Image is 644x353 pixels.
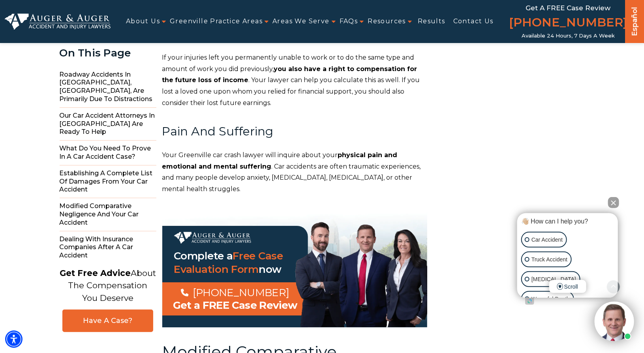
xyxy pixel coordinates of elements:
[531,235,563,245] p: Car Accident
[608,197,619,208] button: Close Intaker Chat Widget
[60,108,156,141] span: Our Car Accident Attorneys in [GEOGRAPHIC_DATA] are Ready to Help
[418,13,445,30] a: Results
[60,198,156,231] span: Modified Comparative Negligence and Your Car Accident
[175,76,249,84] b: future loss of income
[60,67,156,108] span: Roadway Accidents in [GEOGRAPHIC_DATA], [GEOGRAPHIC_DATA], are Primarily Due to Distractions
[340,13,358,30] a: FAQs
[170,13,263,30] a: Greenville Practice Areas
[531,255,567,265] p: Truck Accident
[60,165,156,198] span: Establishing a Complete List of Damages From Your Car Accident
[60,231,156,264] span: Dealing With Insurance Companies After a Car Accident
[71,316,145,325] span: Have A Case?
[549,280,586,293] span: Scroll
[62,310,153,332] a: Have A Case?
[531,274,576,284] p: [MEDICAL_DATA]
[162,124,274,139] span: Pain And Suffering
[368,13,406,30] a: Resources
[162,65,417,84] b: you also have a right to compensation for the
[60,268,131,278] strong: Get Free Advice
[519,217,616,226] div: 👋🏼 How can I help you?
[272,13,330,30] a: Areas We Serve
[522,33,615,39] span: Available 24 Hours, 7 Days a Week
[5,330,23,348] div: Accessibility Menu
[453,13,494,30] a: Contact Us
[509,14,627,33] a: [PHONE_NUMBER]
[162,151,398,170] b: physical pain and emotional and mental suffering
[60,47,156,59] div: On This Page
[181,286,289,299] a: [PHONE_NUMBER]
[162,163,421,193] span: . Car accidents are often traumatic experiences, and many people develop anxiety, [MEDICAL_DATA],...
[174,250,283,276] a: Free Case Evaluation Form
[60,267,156,304] p: About The Compensation You Deserve
[162,54,415,73] span: If your injuries left you permanently unable to work or to do the same type and amount of work yo...
[526,4,611,12] span: Get a FREE Case Review
[162,76,420,107] span: . Your lawyer can help you calculate this as well. If you lost a loved one upon whom you relied f...
[162,151,338,159] span: Your Greenville car crash lawyer will inquire about your
[531,294,570,304] p: Wrongful Death
[60,141,156,165] span: What Do You Need to Prove in a Car Accident Case?
[525,298,534,305] a: Open intaker chat
[595,302,634,341] img: Intaker widget Avatar
[173,299,297,312] span: Get a FREE Case Review
[126,13,160,30] a: About Us
[162,250,308,276] h3: Complete a now
[5,13,111,30] img: Auger & Auger Accident and Injury Lawyers Logo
